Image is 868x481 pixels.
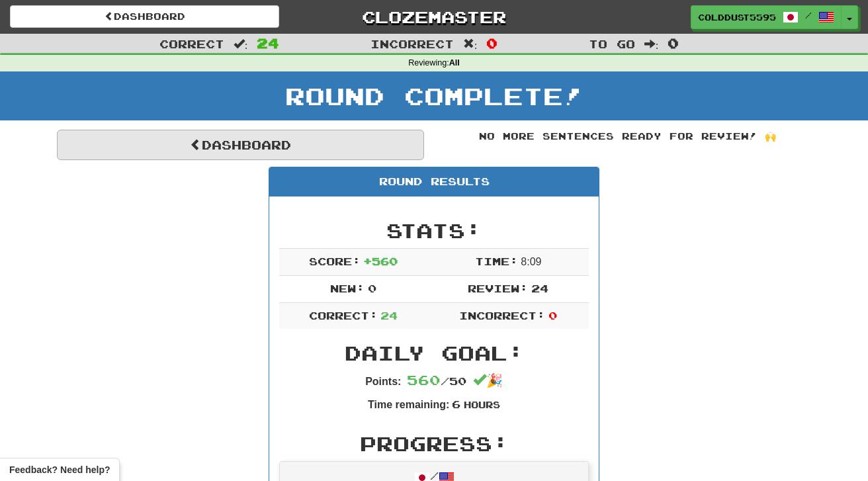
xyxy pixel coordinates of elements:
[9,463,110,476] span: Open feedback widget
[486,35,498,51] span: 0
[468,282,528,294] span: Review:
[449,58,460,67] strong: All
[370,37,454,50] span: Incorrect
[548,309,557,322] span: 0
[279,342,589,364] h2: Daily Goal:
[363,255,398,267] span: + 560
[459,309,545,322] span: Incorrect:
[269,167,599,197] div: Round Results
[368,282,376,294] span: 0
[407,372,441,388] span: 560
[475,255,518,267] span: Time:
[380,309,398,322] span: 24
[368,399,449,410] strong: Time remaining:
[521,256,541,267] span: 8 : 0 9
[473,373,503,388] span: 🎉
[668,35,679,51] span: 0
[309,255,361,267] span: Score:
[279,433,589,455] h2: Progress:
[159,37,224,50] span: Correct
[299,5,568,28] a: Clozemaster
[452,398,460,410] span: 6
[10,5,279,28] a: Dashboard
[365,376,401,387] strong: Points:
[257,35,279,51] span: 24
[444,130,811,143] div: No more sentences ready for review! 🙌
[407,374,466,387] span: / 50
[464,399,500,410] small: Hours
[589,37,635,50] span: To go
[5,83,863,109] h1: Round Complete!
[309,309,378,322] span: Correct:
[57,130,424,160] a: Dashboard
[644,38,659,50] span: :
[330,282,365,294] span: New:
[531,282,548,294] span: 24
[805,11,812,20] span: /
[698,11,776,23] span: ColdDust5595
[691,5,842,29] a: ColdDust5595 /
[463,38,478,50] span: :
[279,220,589,241] h2: Stats:
[234,38,248,50] span: :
